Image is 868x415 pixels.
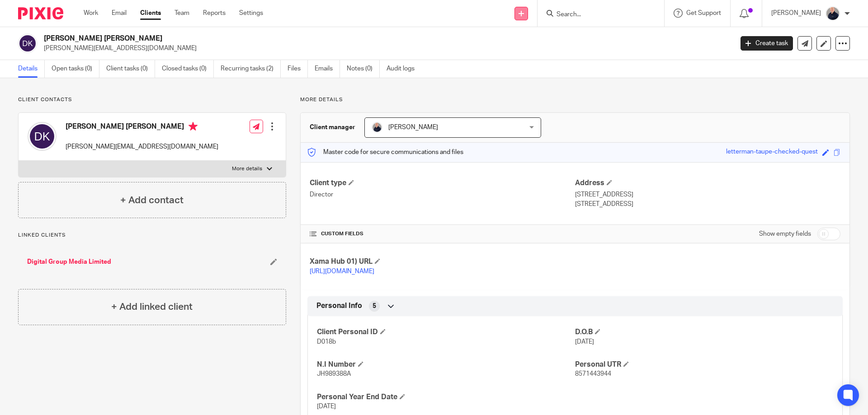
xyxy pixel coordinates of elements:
[111,300,193,314] h4: + Add linked client
[27,257,111,266] a: Digital Group Media Limited
[44,44,727,53] p: [PERSON_NAME][EMAIL_ADDRESS][DOMAIN_NAME]
[307,148,463,157] p: Master code for secure communications and files
[556,11,637,19] input: Search
[300,96,850,103] p: More details
[84,9,98,18] a: Work
[373,302,376,311] span: 5
[741,36,793,51] a: Create task
[771,9,821,18] p: [PERSON_NAME]
[162,60,214,78] a: Closed tasks (0)
[52,60,99,78] a: Open tasks (0)
[317,327,575,337] h4: Client Personal ID
[239,9,263,18] a: Settings
[310,178,575,188] h4: Client type
[826,6,840,21] img: IMG_8745-0021-copy.jpg
[317,403,336,410] span: [DATE]
[317,392,575,402] h4: Personal Year End Date
[387,60,421,78] a: Audit logs
[317,360,575,369] h4: N.I Number
[120,193,184,207] h4: + Add contact
[232,165,262,173] p: More details
[18,7,63,19] img: Pixie
[686,10,721,16] span: Get Support
[315,60,340,78] a: Emails
[175,9,189,18] a: Team
[575,178,840,188] h4: Address
[726,147,818,158] div: letterman-taupe-checked-quest
[112,9,127,18] a: Email
[288,60,308,78] a: Files
[189,122,198,131] i: Primary
[310,257,575,266] h4: Xama Hub 01) URL
[372,122,382,133] img: IMG_8745-0021-copy.jpg
[28,122,57,151] img: svg%3E
[310,230,575,238] h4: CUSTOM FIELDS
[310,268,374,275] a: [URL][DOMAIN_NAME]
[575,339,594,345] span: [DATE]
[317,339,336,345] span: D018b
[18,232,286,239] p: Linked clients
[203,9,226,18] a: Reports
[66,142,218,151] p: [PERSON_NAME][EMAIL_ADDRESS][DOMAIN_NAME]
[66,122,218,133] h4: [PERSON_NAME] [PERSON_NAME]
[388,124,438,131] span: [PERSON_NAME]
[575,327,833,337] h4: D.O.B
[310,190,575,199] p: Director
[18,34,37,53] img: svg%3E
[316,301,362,311] span: Personal Info
[18,96,286,103] p: Client contacts
[575,190,840,199] p: [STREET_ADDRESS]
[575,360,833,369] h4: Personal UTR
[44,34,590,43] h2: [PERSON_NAME] [PERSON_NAME]
[759,229,811,238] label: Show empty fields
[317,371,351,377] span: JH989388A
[221,60,281,78] a: Recurring tasks (2)
[575,200,840,209] p: [STREET_ADDRESS]
[106,60,155,78] a: Client tasks (0)
[18,60,45,78] a: Details
[575,371,611,377] span: 8571443944
[347,60,380,78] a: Notes (0)
[140,9,161,18] a: Clients
[310,123,355,132] h3: Client manager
